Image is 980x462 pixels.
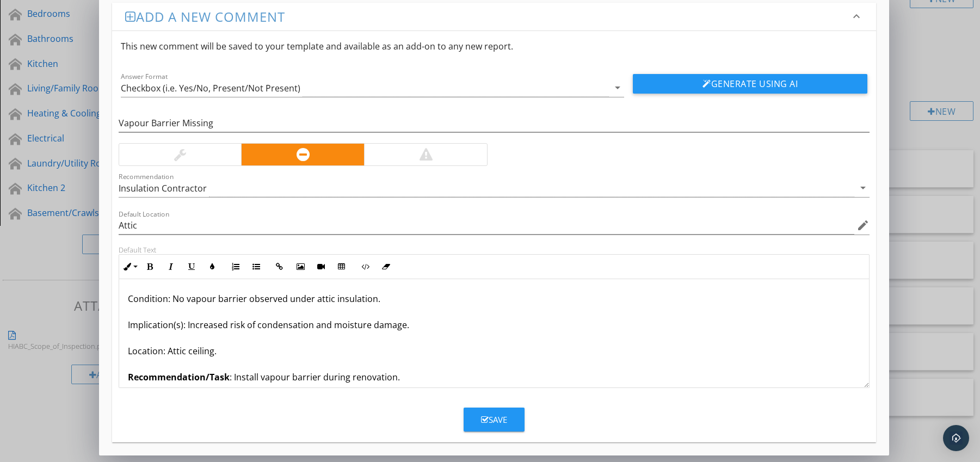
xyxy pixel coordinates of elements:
[125,9,850,24] h3: Add a new comment
[119,245,870,254] div: Default Text
[481,414,507,426] div: Save
[119,183,207,193] div: Insulation Contractor
[633,74,867,94] button: Generate Using AI
[464,408,525,432] button: Save
[112,31,877,61] div: This new comment will be saved to your template and available as an add-on to any new report.
[355,256,375,277] button: Code View
[856,219,870,232] i: edit
[128,292,861,410] p: Condition: No vapour barrier observed under attic insulation. Implication(s): Increased risk of c...
[375,256,396,277] button: Clear Formatting
[119,217,855,235] input: Default Location
[850,10,863,23] i: keyboard_arrow_down
[611,81,624,94] i: arrow_drop_down
[128,371,230,383] strong: Recommendation/Task
[943,425,969,451] div: Open Intercom Messenger
[121,83,300,93] div: Checkbox (i.e. Yes/No, Present/Not Present)
[856,181,870,194] i: arrow_drop_down
[119,114,870,132] input: Name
